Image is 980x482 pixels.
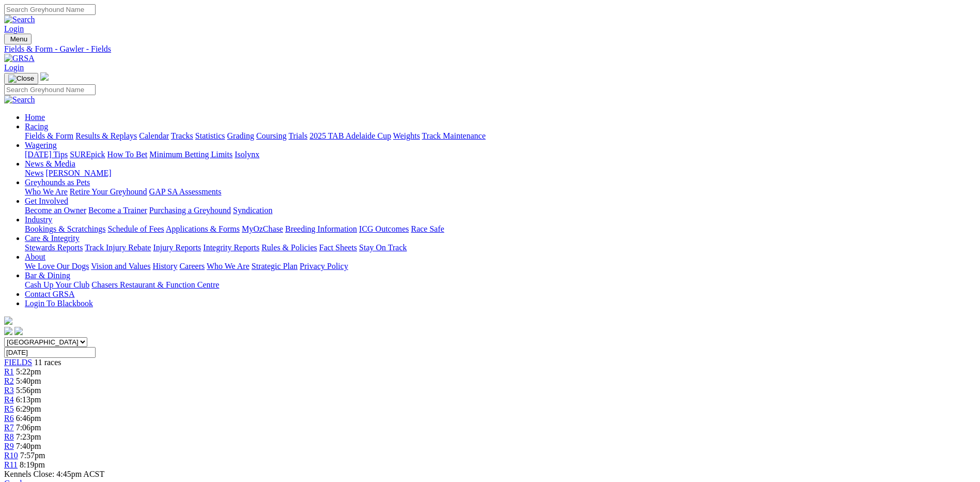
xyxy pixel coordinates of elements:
a: Tracks [171,131,193,140]
a: [DATE] Tips [25,150,68,159]
a: [PERSON_NAME] [45,169,111,177]
a: About [25,252,45,261]
a: Fact Sheets [319,243,357,252]
div: Racing [25,131,976,141]
a: Who We Are [25,187,68,196]
a: Contact GRSA [25,290,74,298]
a: We Love Our Dogs [25,262,89,270]
span: 7:40pm [16,442,41,450]
a: Statistics [195,131,225,140]
img: twitter.svg [14,327,23,335]
a: Become an Owner [25,206,86,215]
button: Toggle navigation [4,34,32,44]
img: Search [4,15,35,24]
img: logo-grsa-white.png [40,72,49,81]
a: Stewards Reports [25,243,83,252]
a: Stay On Track [359,243,407,252]
img: Close [8,74,34,83]
a: Race Safe [411,224,444,233]
a: R7 [4,423,14,432]
a: News & Media [25,159,75,168]
a: Strategic Plan [252,262,298,270]
a: R11 [4,460,18,469]
a: History [152,262,177,270]
a: Bookings & Scratchings [25,224,105,233]
input: Select date [4,347,96,358]
a: R10 [4,451,18,460]
a: Greyhounds as Pets [25,178,90,187]
a: Chasers Restaurant & Function Centre [91,280,219,289]
a: MyOzChase [242,224,283,233]
span: 5:22pm [16,367,41,376]
a: Login [4,63,24,72]
a: Track Maintenance [422,131,486,140]
a: Minimum Betting Limits [149,150,232,159]
a: Injury Reports [153,243,201,252]
a: R1 [4,367,14,376]
a: Retire Your Greyhound [70,187,147,196]
a: Calendar [139,131,169,140]
div: Wagering [25,150,976,159]
span: 11 races [34,358,61,367]
a: R9 [4,442,14,450]
a: Login [4,24,24,33]
a: R2 [4,376,14,385]
a: Get Involved [25,197,68,205]
a: Home [25,113,45,122]
a: Syndication [233,206,272,215]
a: R3 [4,386,14,395]
div: Industry [25,224,976,234]
a: Schedule of Fees [107,224,164,233]
span: 6:46pm [16,414,41,423]
a: Track Injury Rebate [85,243,151,252]
a: News [25,169,43,177]
a: Vision and Values [91,262,150,270]
span: 6:13pm [16,395,41,404]
a: Who We Are [207,262,250,270]
span: R8 [4,432,14,441]
a: R4 [4,395,14,404]
a: Integrity Reports [203,243,259,252]
a: Applications & Forms [166,224,240,233]
span: Menu [10,35,27,43]
a: R5 [4,404,14,413]
a: Wagering [25,141,57,149]
span: 7:23pm [16,432,41,441]
a: Trials [288,131,307,140]
a: Weights [393,131,420,140]
a: Results & Replays [75,131,137,140]
a: Rules & Policies [261,243,317,252]
a: Coursing [256,131,287,140]
span: 5:56pm [16,386,41,395]
div: News & Media [25,169,976,178]
span: Kennels Close: 4:45pm ACST [4,470,104,478]
a: FIELDS [4,358,32,367]
a: Careers [179,262,205,270]
span: 7:57pm [20,451,45,460]
a: Grading [227,131,254,140]
a: R6 [4,414,14,423]
div: Bar & Dining [25,280,976,290]
a: GAP SA Assessments [149,187,222,196]
input: Search [4,4,96,15]
a: Racing [25,122,48,131]
div: Get Involved [25,206,976,215]
img: logo-grsa-white.png [4,317,12,325]
a: Become a Trainer [88,206,147,215]
a: 2025 TAB Adelaide Cup [309,131,391,140]
div: About [25,262,976,271]
a: Isolynx [235,150,259,159]
a: SUREpick [70,150,105,159]
img: facebook.svg [4,327,12,335]
a: ICG Outcomes [359,224,409,233]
